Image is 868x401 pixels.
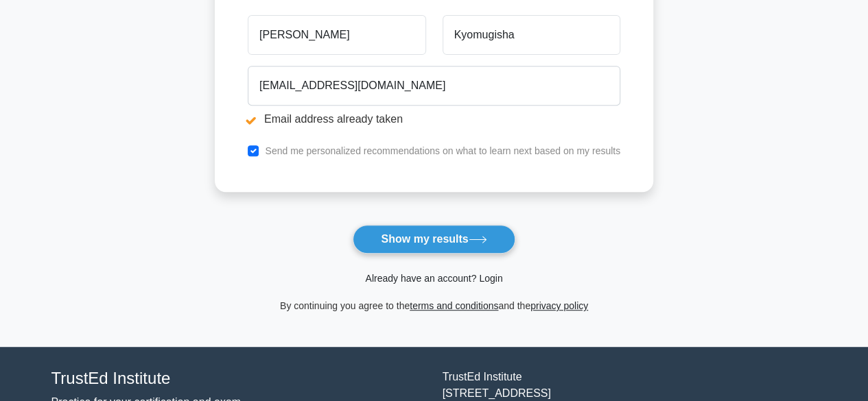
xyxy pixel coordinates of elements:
[443,15,620,55] input: Last name
[410,300,498,311] a: terms and conditions
[248,66,620,106] input: Email
[207,297,661,314] div: By continuing you agree to the and the
[248,111,620,127] li: Email address already taken
[265,145,620,156] label: Send me personalized recommendations on what to learn next based on my results
[51,369,426,389] h4: TrustEd Institute
[530,300,588,311] a: privacy policy
[353,225,515,254] button: Show my results
[365,273,502,284] a: Already have an account? Login
[248,15,425,55] input: First name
